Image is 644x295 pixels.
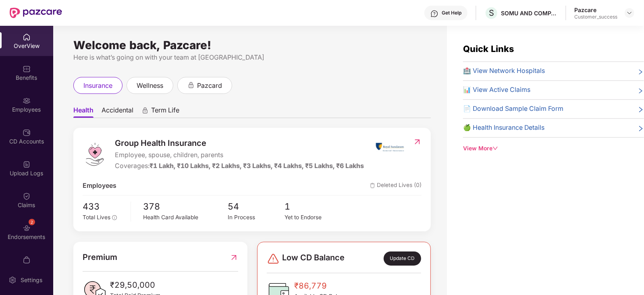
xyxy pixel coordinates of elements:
[83,181,116,191] span: Employees
[73,52,431,62] div: Here is what’s going on with your team at [GEOGRAPHIC_DATA]
[638,125,644,133] span: right
[463,66,545,76] span: 🏥 View Network Hospitals
[187,81,195,89] div: animation
[282,251,345,265] span: Low CD Balance
[83,214,110,220] span: Total Lives
[73,42,431,48] div: Welcome back, Pazcare!
[463,44,514,54] span: Quick Links
[18,276,45,284] div: Settings
[492,145,498,151] span: down
[228,213,285,222] div: In Process
[115,161,364,171] div: Coverages:
[141,107,149,114] div: animation
[228,199,285,213] span: 54
[384,251,421,265] div: Update CD
[370,183,375,188] img: deleteIcon
[83,251,117,264] span: Premium
[574,6,617,14] div: Pazcare
[83,81,112,91] span: insurance
[413,138,422,146] img: RedirectIcon
[23,97,31,105] img: svg+xml;base64,PHN2ZyBpZD0iRW1wbG95ZWVzIiB4bWxucz0iaHR0cDovL3d3dy53My5vcmcvMjAwMC9zdmciIHdpZHRoPS...
[626,10,633,16] img: svg+xml;base64,PHN2ZyBpZD0iRHJvcGRvd24tMzJ4MzIiIHhtbG5zPSJodHRwOi8vd3d3LnczLm9yZy8yMDAwL3N2ZyIgd2...
[285,199,341,213] span: 1
[638,87,644,95] span: right
[463,144,644,153] div: View More
[489,8,494,18] span: S
[102,106,133,118] span: Accidental
[230,251,238,264] img: RedirectIcon
[463,104,563,114] span: 📄 Download Sample Claim Form
[115,137,364,150] span: Group Health Insurance
[73,106,93,118] span: Health
[501,9,557,17] div: SOMU AND COMPANY
[10,8,62,18] img: New Pazcare Logo
[463,123,544,133] span: 🍏 Health Insurance Details
[8,276,17,284] img: svg+xml;base64,PHN2ZyBpZD0iU2V0dGluZy0yMHgyMCIgeG1sbnM9Imh0dHA6Ly93d3cudzMub3JnLzIwMDAvc3ZnIiB3aW...
[23,192,31,200] img: svg+xml;base64,PHN2ZyBpZD0iQ2xhaW0iIHhtbG5zPSJodHRwOi8vd3d3LnczLm9yZy8yMDAwL3N2ZyIgd2lkdGg9IjIwIi...
[143,213,228,222] div: Health Card Available
[110,279,160,291] span: ₹29,50,000
[375,137,405,157] img: insurerIcon
[151,106,179,118] span: Term Life
[442,10,461,16] div: Get Help
[23,160,31,168] img: svg+xml;base64,PHN2ZyBpZD0iVXBsb2FkX0xvZ3MiIGRhdGEtbmFtZT0iVXBsb2FkIExvZ3MiIHhtbG5zPSJodHRwOi8vd3...
[23,256,31,264] img: svg+xml;base64,PHN2ZyBpZD0iTXlfT3JkZXJzIiBkYXRhLW5hbWU9Ik15IE9yZGVycyIgeG1sbnM9Imh0dHA6Ly93d3cudz...
[23,33,31,41] img: svg+xml;base64,PHN2ZyBpZD0iSG9tZSIgeG1sbnM9Imh0dHA6Ly93d3cudzMub3JnLzIwMDAvc3ZnIiB3aWR0aD0iMjAiIG...
[115,150,364,160] span: Employee, spouse, children, parents
[574,14,617,20] div: Customer_success
[463,85,530,95] span: 📊 View Active Claims
[83,142,107,166] img: logo
[197,81,222,91] span: pazcard
[29,219,35,225] div: 2
[137,81,163,91] span: wellness
[143,199,228,213] span: 378
[430,10,438,18] img: svg+xml;base64,PHN2ZyBpZD0iSGVscC0zMngzMiIgeG1sbnM9Imh0dHA6Ly93d3cudzMub3JnLzIwMDAvc3ZnIiB3aWR0aD...
[150,162,364,170] span: ₹1 Lakh, ₹10 Lakhs, ₹2 Lakhs, ₹3 Lakhs, ₹4 Lakhs, ₹5 Lakhs, ₹6 Lakhs
[638,68,644,76] span: right
[294,280,350,292] span: ₹86,779
[23,129,31,137] img: svg+xml;base64,PHN2ZyBpZD0iQ0RfQWNjb3VudHMiIGRhdGEtbmFtZT0iQ0QgQWNjb3VudHMiIHhtbG5zPSJodHRwOi8vd3...
[267,252,280,265] img: svg+xml;base64,PHN2ZyBpZD0iRGFuZ2VyLTMyeDMyIiB4bWxucz0iaHR0cDovL3d3dy53My5vcmcvMjAwMC9zdmciIHdpZH...
[285,213,341,222] div: Yet to Endorse
[638,106,644,114] span: right
[370,181,422,191] span: Deleted Lives (0)
[83,199,125,213] span: 433
[23,65,31,73] img: svg+xml;base64,PHN2ZyBpZD0iQmVuZWZpdHMiIHhtbG5zPSJodHRwOi8vd3d3LnczLm9yZy8yMDAwL3N2ZyIgd2lkdGg9Ij...
[112,215,117,220] span: info-circle
[23,224,31,232] img: svg+xml;base64,PHN2ZyBpZD0iRW5kb3JzZW1lbnRzIiB4bWxucz0iaHR0cDovL3d3dy53My5vcmcvMjAwMC9zdmciIHdpZH...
